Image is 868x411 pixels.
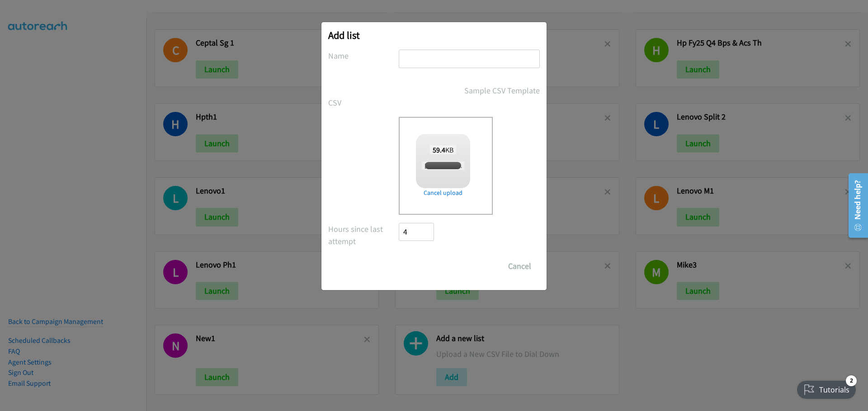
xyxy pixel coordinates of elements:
[842,170,868,241] iframe: Resource Center
[328,29,540,42] h2: Add list
[792,372,861,404] iframe: Checklist
[430,145,457,154] span: KB
[328,97,399,109] label: CSV
[464,84,540,97] a: Sample CSV Template
[328,223,399,247] label: Hours since last attempt
[422,162,598,170] span: [PERSON_NAME] + Nvidia Q2FY26 APS LLM_NIM Campaign - SG WS.csv
[433,145,445,154] strong: 59.4
[500,257,540,275] button: Cancel
[328,50,399,62] label: Name
[416,188,470,198] a: Cancel upload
